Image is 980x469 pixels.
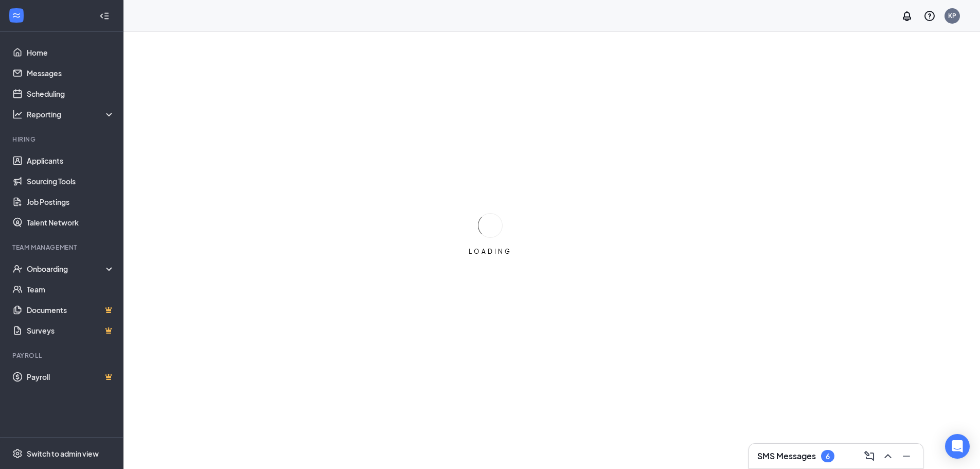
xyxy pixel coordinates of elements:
div: KP [948,11,956,20]
a: Talent Network [27,212,115,233]
div: Open Intercom Messenger [945,434,970,459]
a: Team [27,279,115,300]
svg: Minimize [900,450,913,462]
svg: QuestionInfo [923,10,936,22]
svg: ComposeMessage [863,450,876,462]
a: SurveysCrown [27,320,115,341]
button: ComposeMessage [861,448,878,464]
a: Scheduling [27,83,115,104]
div: Switch to admin view [27,448,99,459]
a: Sourcing Tools [27,171,115,192]
svg: Notifications [901,10,913,22]
svg: Collapse [99,11,110,21]
div: Hiring [12,135,113,144]
div: Onboarding [27,264,106,274]
a: Job Postings [27,192,115,212]
div: LOADING [465,247,516,256]
a: DocumentsCrown [27,300,115,320]
a: Messages [27,63,115,83]
svg: Settings [12,448,23,459]
a: Home [27,42,115,63]
button: Minimize [898,448,915,464]
a: Applicants [27,150,115,171]
a: PayrollCrown [27,367,115,387]
div: Reporting [27,109,115,119]
svg: WorkstreamLogo [11,10,22,21]
div: Team Management [12,243,113,252]
div: Payroll [12,351,113,360]
button: ChevronUp [880,448,896,464]
svg: UserCheck [12,264,23,274]
svg: ChevronUp [882,450,894,462]
div: 6 [826,452,830,461]
svg: Analysis [12,109,23,119]
h3: SMS Messages [757,450,816,462]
